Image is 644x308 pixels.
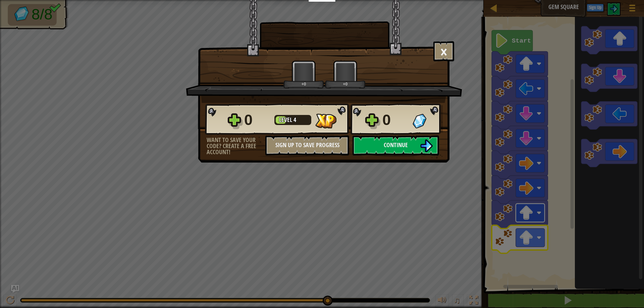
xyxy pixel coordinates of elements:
img: XP Gained [315,114,336,128]
div: 0 [244,109,270,131]
span: Level [279,116,293,124]
button: Sign Up to Save Progress [265,135,349,156]
span: 4 [293,116,296,124]
img: Gems Gained [413,114,426,128]
div: +0 [285,81,323,86]
div: 0 [382,109,409,131]
img: Continue [420,139,433,152]
div: +0 [326,81,364,86]
button: Continue [353,135,439,156]
span: Continue [384,141,408,149]
div: Want to save your code? Create a free account! [207,137,265,155]
button: × [433,41,454,61]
